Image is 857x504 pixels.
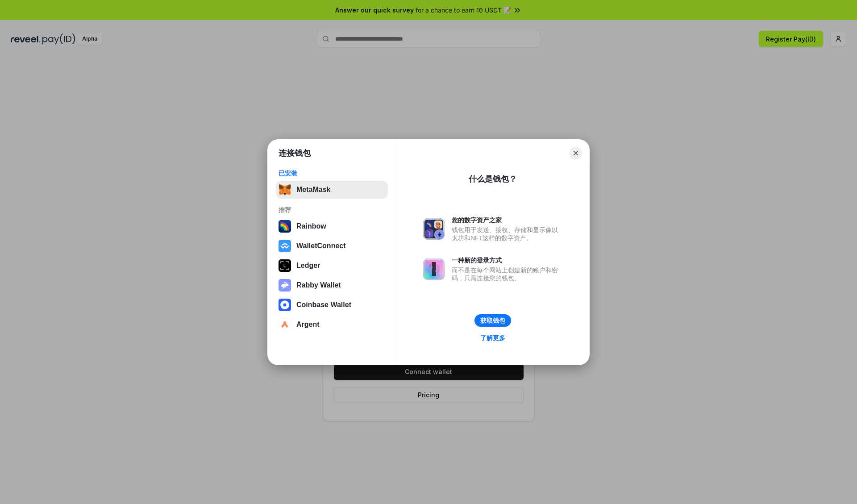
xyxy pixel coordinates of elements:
[276,257,388,275] button: Ledger
[452,256,562,264] div: 一种新的登录方式
[480,334,505,342] div: 了解更多
[423,258,445,280] img: svg+xml,%3Csvg%20xmlns%3D%22http%3A%2F%2Fwww.w3.org%2F2000%2Fsvg%22%20fill%3D%22none%22%20viewBox...
[279,148,311,158] h1: 连接钱包
[296,262,320,270] div: Ledger
[452,226,562,242] div: 钱包用于发送、接收、存储和显示像以太坊和NFT这样的数字资产。
[279,299,291,311] img: svg+xml,%3Csvg%20width%3D%2228%22%20height%3D%2228%22%20viewBox%3D%220%200%2028%2028%22%20fill%3D...
[279,279,291,292] img: svg+xml,%3Csvg%20xmlns%3D%22http%3A%2F%2Fwww.w3.org%2F2000%2Fsvg%22%20fill%3D%22none%22%20viewBox...
[296,222,326,230] div: Rainbow
[276,181,388,199] button: MetaMask
[279,169,385,177] div: 已安装
[452,266,562,282] div: 而不是在每个网站上创建新的账户和密码，只需连接您的钱包。
[469,174,517,184] div: 什么是钱包？
[276,316,388,333] button: Argent
[279,220,291,233] img: svg+xml,%3Csvg%20width%3D%22120%22%20height%3D%22120%22%20viewBox%3D%220%200%20120%20120%22%20fil...
[296,301,351,309] div: Coinbase Wallet
[296,281,341,289] div: Rabby Wallet
[279,206,385,214] div: 推荐
[296,186,330,194] div: MetaMask
[296,242,346,250] div: WalletConnect
[279,318,291,331] img: svg+xml,%3Csvg%20width%3D%2228%22%20height%3D%2228%22%20viewBox%3D%220%200%2028%2028%22%20fill%3D...
[423,218,445,240] img: svg+xml,%3Csvg%20xmlns%3D%22http%3A%2F%2Fwww.w3.org%2F2000%2Fsvg%22%20fill%3D%22none%22%20viewBox...
[296,321,320,329] div: Argent
[452,216,562,224] div: 您的数字资产之家
[279,183,291,196] img: svg+xml,%3Csvg%20fill%3D%22none%22%20height%3D%2233%22%20viewBox%3D%220%200%2035%2033%22%20width%...
[276,237,388,255] button: WalletConnect
[276,276,388,294] button: Rabby Wallet
[474,314,511,327] button: 获取钱包
[570,147,582,159] button: Close
[480,317,505,325] div: 获取钱包
[279,240,291,252] img: svg+xml,%3Csvg%20width%3D%2228%22%20height%3D%2228%22%20viewBox%3D%220%200%2028%2028%22%20fill%3D...
[276,296,388,314] button: Coinbase Wallet
[276,217,388,235] button: Rainbow
[279,259,291,272] img: svg+xml,%3Csvg%20xmlns%3D%22http%3A%2F%2Fwww.w3.org%2F2000%2Fsvg%22%20width%3D%2228%22%20height%3...
[475,332,511,344] a: 了解更多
